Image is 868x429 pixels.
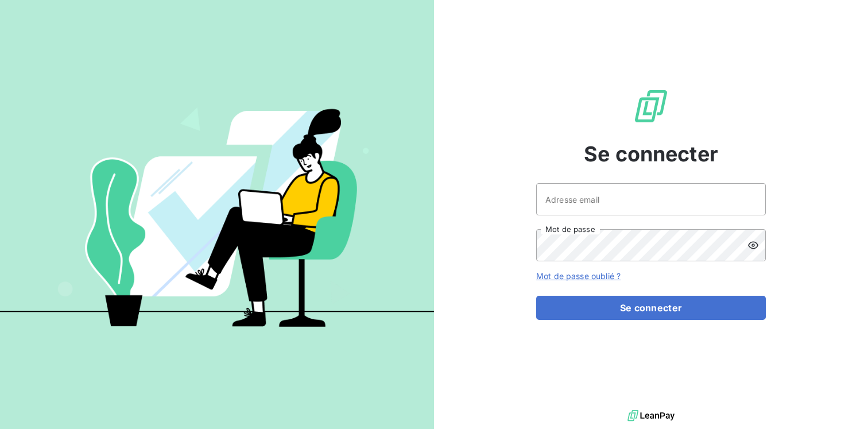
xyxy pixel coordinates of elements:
img: logo [627,407,675,424]
img: Logo LeanPay [633,88,669,125]
a: Mot de passe oublié ? [536,271,621,281]
span: Se connecter [584,138,718,169]
button: Se connecter [536,296,766,320]
input: placeholder [536,183,766,215]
